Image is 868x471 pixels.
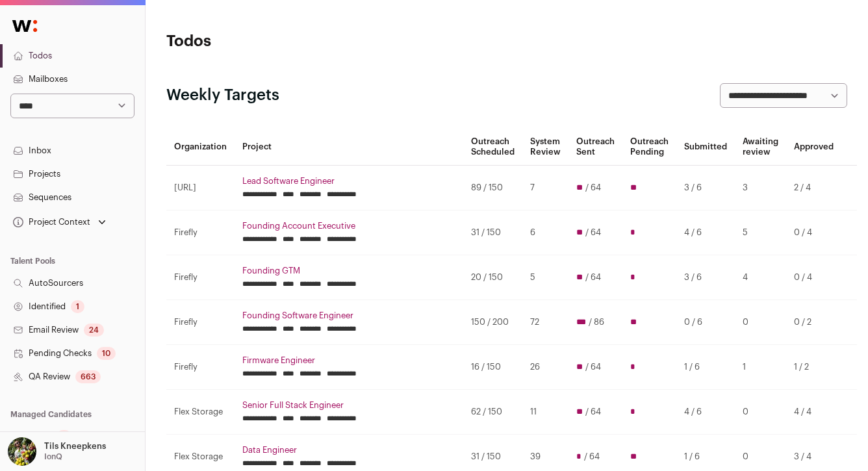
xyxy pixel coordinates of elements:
th: System Review [522,129,568,166]
td: [URL] [166,166,235,210]
a: Founding Software Engineer [242,311,455,321]
td: 7 [522,166,568,210]
td: 1 / 6 [676,345,735,390]
span: / 64 [585,183,601,193]
th: Outreach Sent [568,129,622,166]
td: 3 / 6 [676,255,735,300]
td: 3 [735,166,786,210]
th: Project [235,129,463,166]
img: Wellfound [5,13,44,39]
a: Founding Account Executive [242,221,455,231]
td: Firefly [166,255,235,300]
td: 4 [735,255,786,300]
td: 0 / 4 [786,210,841,255]
button: Open dropdown [10,213,108,231]
td: 0 / 6 [676,300,735,345]
th: Outreach Scheduled [463,129,522,166]
a: Data Engineer [242,445,455,455]
td: 5 [522,255,568,300]
td: 0 / 2 [786,300,841,345]
div: 24 [84,324,104,337]
span: / 64 [585,272,601,283]
td: Firefly [166,345,235,390]
th: Approved [786,129,841,166]
a: Senior Full Stack Engineer [242,400,455,411]
button: Open dropdown [5,437,108,466]
div: 10 [97,347,116,360]
td: 20 / 150 [463,255,522,300]
div: Project Context [10,217,90,227]
td: Flex Storage [166,390,235,435]
td: Firefly [166,210,235,255]
img: 6689865-medium_jpg [8,437,36,466]
span: / 64 [585,227,601,238]
td: 0 [735,300,786,345]
td: 5 [735,210,786,255]
th: Outreach Pending [622,129,676,166]
td: 0 [735,390,786,435]
td: 89 / 150 [463,166,522,210]
p: IonQ [44,452,62,462]
td: 26 [522,345,568,390]
td: 2 / 4 [786,166,841,210]
th: Awaiting review [735,129,786,166]
h2: Weekly Targets [166,85,279,106]
td: Firefly [166,300,235,345]
span: / 64 [584,452,600,462]
td: 150 / 200 [463,300,522,345]
a: Lead Software Engineer [242,176,455,186]
td: 11 [522,390,568,435]
h1: Todos [166,31,393,52]
td: 4 / 6 [676,390,735,435]
a: Firmware Engineer [242,355,455,366]
td: 72 [522,300,568,345]
span: / 64 [585,407,601,417]
th: Organization [166,129,235,166]
td: 31 / 150 [463,210,522,255]
td: 4 / 4 [786,390,841,435]
p: Tils Kneepkens [44,441,106,452]
span: / 64 [585,362,601,372]
div: 3 [57,430,71,443]
a: Founding GTM [242,266,455,276]
td: 4 / 6 [676,210,735,255]
td: 3 / 6 [676,166,735,210]
div: 663 [75,370,101,383]
td: 1 [735,345,786,390]
span: / 86 [589,317,604,327]
td: 6 [522,210,568,255]
td: 16 / 150 [463,345,522,390]
td: 0 / 4 [786,255,841,300]
td: 62 / 150 [463,390,522,435]
th: Submitted [676,129,735,166]
div: 1 [71,300,84,313]
td: 1 / 2 [786,345,841,390]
